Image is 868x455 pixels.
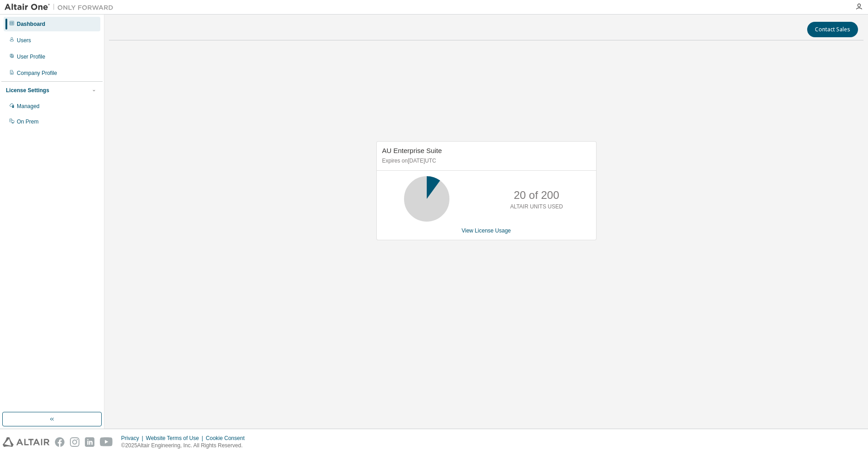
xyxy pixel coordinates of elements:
[121,442,250,450] p: © 2025 Altair Engineering, Inc. All Rights Reserved.
[6,87,49,94] div: License Settings
[3,437,49,447] img: altair_logo.svg
[510,203,563,211] p: ALTAIR UNITS USED
[17,69,57,77] div: Company Profile
[382,157,588,165] p: Expires on [DATE] UTC
[17,118,39,125] div: On Prem
[121,435,146,442] div: Privacy
[146,435,206,442] div: Website Terms of Use
[17,53,45,60] div: User Profile
[462,227,511,234] a: View License Usage
[55,437,64,447] img: facebook.svg
[206,435,250,442] div: Cookie Consent
[17,103,39,110] div: Managed
[514,188,559,203] p: 20 of 200
[5,3,118,12] img: Altair One
[807,22,858,37] button: Contact Sales
[85,437,94,447] img: linkedin.svg
[100,437,113,447] img: youtube.svg
[382,147,442,154] span: AU Enterprise Suite
[70,437,79,447] img: instagram.svg
[17,20,45,28] div: Dashboard
[17,37,31,44] div: Users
